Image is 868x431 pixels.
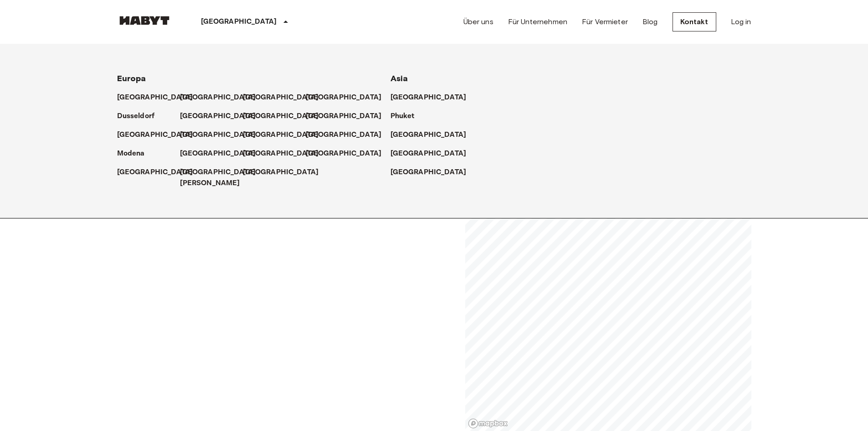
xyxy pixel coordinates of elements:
[180,111,256,122] p: [GEOGRAPHIC_DATA]
[390,111,424,122] a: Phuket
[201,16,277,27] p: [GEOGRAPHIC_DATA]
[390,167,467,178] p: [GEOGRAPHIC_DATA]
[117,73,146,83] span: Europa
[117,148,154,159] a: Modena
[117,111,155,122] p: Dusseldorf
[390,92,467,103] p: [GEOGRAPHIC_DATA]
[731,16,751,27] a: Log in
[243,111,328,122] a: [GEOGRAPHIC_DATA]
[180,167,256,189] p: [GEOGRAPHIC_DATA][PERSON_NAME]
[306,148,391,159] a: [GEOGRAPHIC_DATA]
[243,130,319,140] p: [GEOGRAPHIC_DATA]
[117,167,202,178] a: [GEOGRAPHIC_DATA]
[306,111,382,122] p: [GEOGRAPHIC_DATA]
[390,111,415,122] p: Phuket
[390,130,476,140] a: [GEOGRAPHIC_DATA]
[243,148,319,159] p: [GEOGRAPHIC_DATA]
[306,148,382,159] p: [GEOGRAPHIC_DATA]
[673,12,716,31] a: Kontakt
[117,92,193,103] p: [GEOGRAPHIC_DATA]
[117,16,172,25] img: Habyt
[180,92,256,103] p: [GEOGRAPHIC_DATA]
[243,167,328,178] a: [GEOGRAPHIC_DATA]
[180,111,265,122] a: [GEOGRAPHIC_DATA]
[306,130,391,140] a: [GEOGRAPHIC_DATA]
[243,130,328,140] a: [GEOGRAPHIC_DATA]
[390,130,467,140] p: [GEOGRAPHIC_DATA]
[508,16,567,27] a: Für Unternehmen
[117,130,202,140] a: [GEOGRAPHIC_DATA]
[243,111,319,122] p: [GEOGRAPHIC_DATA]
[180,92,265,103] a: [GEOGRAPHIC_DATA]
[463,16,493,27] a: Über uns
[180,130,265,140] a: [GEOGRAPHIC_DATA]
[582,16,628,27] a: Für Vermieter
[243,148,328,159] a: [GEOGRAPHIC_DATA]
[180,148,265,159] a: [GEOGRAPHIC_DATA]
[306,130,382,140] p: [GEOGRAPHIC_DATA]
[468,418,508,429] a: Mapbox logo
[390,148,467,159] p: [GEOGRAPHIC_DATA]
[642,16,658,27] a: Blog
[306,111,391,122] a: [GEOGRAPHIC_DATA]
[306,92,382,103] p: [GEOGRAPHIC_DATA]
[306,92,391,103] a: [GEOGRAPHIC_DATA]
[390,167,476,178] a: [GEOGRAPHIC_DATA]
[243,92,328,103] a: [GEOGRAPHIC_DATA]
[117,92,202,103] a: [GEOGRAPHIC_DATA]
[117,130,193,140] p: [GEOGRAPHIC_DATA]
[390,73,408,83] span: Asia
[180,148,256,159] p: [GEOGRAPHIC_DATA]
[117,148,145,159] p: Modena
[180,167,265,189] a: [GEOGRAPHIC_DATA][PERSON_NAME]
[117,167,193,178] p: [GEOGRAPHIC_DATA]
[180,130,256,140] p: [GEOGRAPHIC_DATA]
[243,167,319,178] p: [GEOGRAPHIC_DATA]
[117,111,164,122] a: Dusseldorf
[390,92,476,103] a: [GEOGRAPHIC_DATA]
[243,92,319,103] p: [GEOGRAPHIC_DATA]
[390,148,476,159] a: [GEOGRAPHIC_DATA]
